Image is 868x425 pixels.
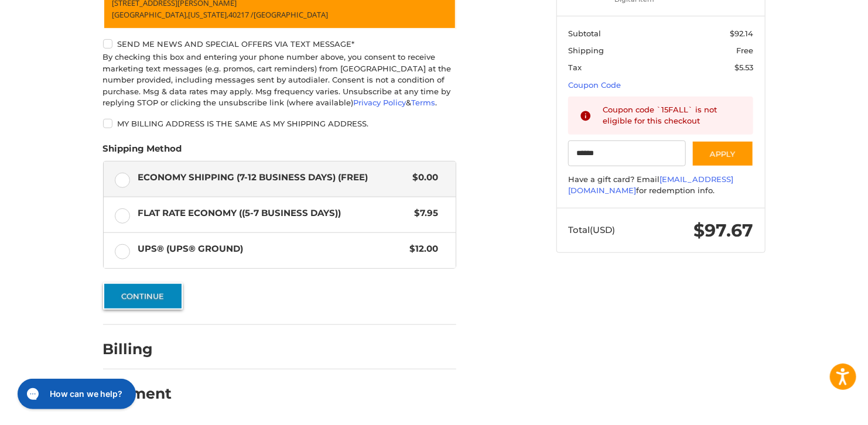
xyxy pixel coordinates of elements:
[730,29,753,38] span: $92.14
[103,340,172,358] h2: Billing
[112,9,188,19] span: [GEOGRAPHIC_DATA],
[568,63,582,72] span: Tax
[103,142,182,161] legend: Shipping Method
[103,39,456,49] label: Send me news and special offers via text message*
[138,242,404,256] span: UPS® (UPS® Ground)
[568,224,615,235] span: Total (USD)
[404,242,439,256] span: $12.00
[568,46,604,55] span: Shipping
[568,140,686,167] input: Gift Certificate or Coupon Code
[188,9,228,19] span: [US_STATE],
[354,98,406,107] a: Privacy Policy
[603,104,742,127] div: Coupon code `15FALL` is not eligible for this checkout
[228,9,254,19] span: 40217 /
[103,52,456,109] div: By checking this box and entering your phone number above, you consent to receive marketing text ...
[407,171,439,184] span: $0.00
[103,283,183,310] button: Continue
[103,119,456,128] label: My billing address is the same as my shipping address.
[568,29,601,38] span: Subtotal
[409,207,439,220] span: $7.95
[412,98,436,107] a: Terms
[734,63,753,72] span: $5.53
[736,46,753,55] span: Free
[138,171,407,184] span: Economy Shipping (7-12 Business Days) (Free)
[693,220,753,241] span: $97.67
[254,9,328,19] span: [GEOGRAPHIC_DATA]
[568,174,753,197] div: Have a gift card? Email for redemption info.
[138,207,409,220] span: Flat Rate Economy ((5-7 Business Days))
[12,375,139,413] iframe: Gorgias live chat messenger
[692,140,754,167] button: Apply
[568,80,621,90] a: Coupon Code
